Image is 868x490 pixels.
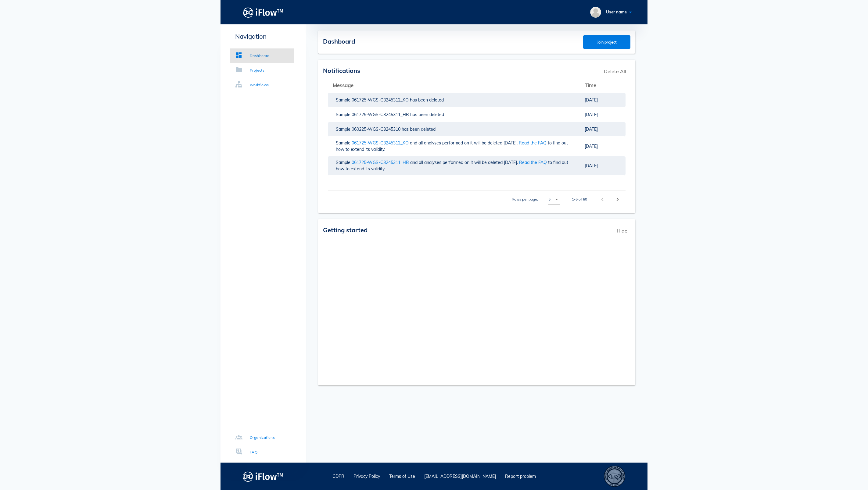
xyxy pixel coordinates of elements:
[250,53,270,59] div: Dashboard
[389,474,415,479] a: Terms of Use
[580,78,626,93] th: Time: Not sorted. Activate to sort ascending.
[585,163,598,169] span: [DATE]
[583,35,630,49] button: Join project
[410,112,445,117] span: has been deleted
[548,197,551,202] div: 5
[410,160,519,165] span: and all analyses performed on it will be deleted [DATE].
[336,126,352,132] span: Sample
[614,224,630,237] span: Hide
[250,82,269,88] div: Workflows
[548,194,560,204] div: 5Rows per page:
[590,7,601,18] img: User name
[323,67,360,74] span: Notifications
[352,126,402,132] span: 060225-WGS-C3245310
[606,9,627,14] span: User name
[612,194,623,205] button: Next page
[410,140,519,146] span: and all analyses performed on it will be deleted [DATE].
[336,160,352,165] span: Sample
[353,474,380,479] a: Privacy Policy
[505,474,536,479] a: Report problem
[553,196,560,203] i: arrow_drop_down
[336,140,352,146] span: Sample
[519,160,547,165] a: Read the FAQ
[352,112,410,117] span: 061725-WGS-C3245311_HB
[323,37,355,45] span: Dashboard
[250,449,257,455] div: FAQ
[250,435,275,441] div: Organizations
[601,65,629,78] span: Delete All
[323,226,368,234] span: Getting started
[424,474,496,479] a: [EMAIL_ADDRESS][DOMAIN_NAME]
[328,78,580,93] th: Message
[614,196,621,203] i: chevron_right
[243,470,283,483] img: logo
[230,32,294,41] p: Navigation
[333,82,353,88] span: Message
[572,197,587,202] div: 1-5 of 60
[585,82,596,88] span: Time
[585,112,598,117] span: [DATE]
[352,97,410,103] span: 061725-WGS-C3245312_KO
[402,126,437,132] span: has been deleted
[332,474,344,479] a: GDPR
[352,160,410,165] span: 061725-WGS-C3245311_HB
[604,466,625,487] div: ISO 13485 – Quality Management System
[250,67,264,73] div: Projects
[512,190,560,208] div: Rows per page:
[336,97,352,103] span: Sample
[585,97,598,103] span: [DATE]
[585,126,598,132] span: [DATE]
[519,140,547,146] a: Read the FAQ
[410,97,445,103] span: has been deleted
[352,140,410,146] span: 061725-WGS-C3245312_KO
[585,144,598,149] span: [DATE]
[589,40,625,44] span: Join project
[336,112,352,117] span: Sample
[221,5,306,19] a: Logo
